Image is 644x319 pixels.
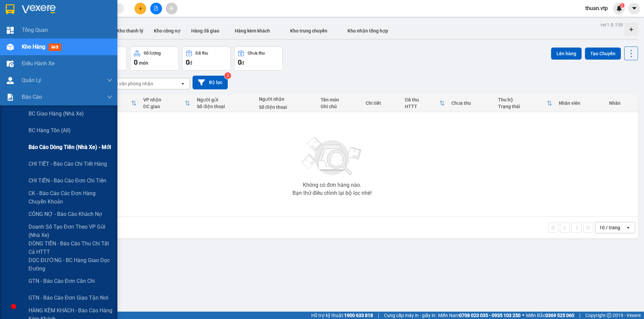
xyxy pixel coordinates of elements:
button: Hàng đã giao [186,23,225,39]
span: Doanh số tạo đơn theo VP gửi (nhà xe) [29,223,112,239]
div: Số điện thoại [259,104,314,110]
div: Tên món [321,97,359,102]
strong: 0708 023 035 - 0935 103 250 [459,313,521,318]
span: đ [190,60,192,66]
button: Bộ lọc [193,76,228,89]
button: Kho công nợ [149,23,186,39]
span: GTN - Báo cáo đơn giao tận nơi [29,294,108,302]
div: Chọn văn phòng nhận [107,80,153,87]
span: Miền Nam [438,312,521,319]
span: down [107,94,112,100]
button: Đã thu0đ [182,47,231,71]
th: Toggle SortBy [495,94,555,112]
span: ⚪️ [522,314,524,317]
img: logo-vxr [6,4,14,14]
span: down [107,78,112,83]
span: Hỗ trợ kỹ thuật: [311,312,373,319]
span: | [378,312,379,319]
div: Ghi chú [321,104,359,109]
span: BC giao hàng (nhà xe) [29,109,84,118]
th: Toggle SortBy [401,94,448,112]
div: Thu hộ [498,97,547,102]
span: CK - Báo cáo các đơn hàng chuyển khoản [29,189,112,206]
span: copyright [607,313,611,318]
div: Người gửi [197,97,252,102]
span: CHI TIẾT - Báo cáo chi tiết hàng [29,160,107,168]
span: file-add [154,6,158,11]
img: warehouse-icon [7,44,14,51]
span: Miền Bắc [526,312,574,319]
span: 0 [134,58,138,66]
span: 0 [238,58,241,66]
span: plus [138,6,143,11]
div: Nhãn [609,100,635,106]
span: thuan.vtp [580,4,613,12]
button: Số lượng0món [130,47,179,71]
sup: 2 [620,3,625,8]
img: solution-icon [7,94,14,101]
span: aim [169,6,174,11]
span: GTN - Báo cáo đơn cần chi [29,277,95,285]
div: Nhân viên [559,100,602,106]
div: Tạo kho hàng mới [625,23,638,36]
strong: 1900 633 818 [344,313,373,318]
sup: 2 [224,72,231,79]
span: Hàng kèm khách [235,28,270,33]
img: warehouse-icon [7,60,14,67]
span: đ [241,60,244,66]
button: Kho thanh lý [111,23,149,39]
div: Chưa thu [248,51,265,56]
button: Chưa thu0đ [234,47,283,71]
span: 0 [186,58,190,66]
img: warehouse-icon [7,77,14,84]
span: DÒNG TIỀN - Báo cáo thu chi tất cả HTTT [29,239,112,256]
div: Không có đơn hàng nào. [303,182,361,188]
div: Đã thu [196,51,208,56]
span: Kho trung chuyển [290,28,327,33]
img: svg+xml;base64,PHN2ZyBjbGFzcz0ibGlzdC1wbHVnX19zdmciIHhtbG5zPSJodHRwOi8vd3d3LnczLm9yZy8yMDAwL3N2Zy... [299,133,366,180]
span: Kho hàng [22,44,45,50]
div: Đã thu [405,97,439,102]
svg: open [180,81,185,86]
div: Bạn thử điều chỉnh lại bộ lọc nhé! [292,190,372,196]
span: 2 [621,3,623,8]
span: Báo cáo [22,93,42,101]
div: ĐC giao [143,104,185,109]
img: icon-new-feature [616,5,622,11]
button: file-add [150,3,162,14]
button: caret-down [628,3,640,14]
div: HTTT [405,104,439,109]
span: DỌC ĐƯỜNG - BC hàng giao dọc đường [29,256,112,273]
div: Người nhận [259,96,314,102]
span: Báo cáo dòng tiền (nhà xe) - mới [29,143,111,151]
button: Lên hàng [551,48,582,60]
span: món [139,60,148,66]
span: CÔNG NỢ - Báo cáo khách nợ [29,210,102,218]
svg: open [626,225,631,230]
span: Quản Lý [22,76,41,84]
div: ver 1.8.138 [600,21,623,28]
span: mới [49,44,61,51]
div: Số điện thoại [197,104,252,109]
div: Chưa thu [451,100,491,106]
strong: 0369 525 060 [545,313,574,318]
img: dashboard-icon [7,27,14,34]
span: | [579,312,580,319]
span: Kho nhận tổng hợp [347,28,388,33]
div: Số lượng [144,51,161,56]
div: Trạng thái [498,104,547,109]
span: caret-down [631,5,637,11]
span: Cung cấp máy in - giấy in: [384,312,436,319]
span: Điều hành xe [22,59,54,68]
th: Toggle SortBy [140,94,194,112]
div: 10 / trang [599,224,620,231]
div: VP nhận [143,97,185,102]
span: BC hàng tồn (all) [29,126,71,135]
button: plus [135,3,146,14]
div: Chi tiết [366,100,398,106]
button: Tạo Chuyến [585,48,621,60]
span: CHI TIỀN - Báo cáo đơn chi tiền [29,176,106,185]
button: aim [166,3,177,14]
span: Tổng Quan [22,26,48,34]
